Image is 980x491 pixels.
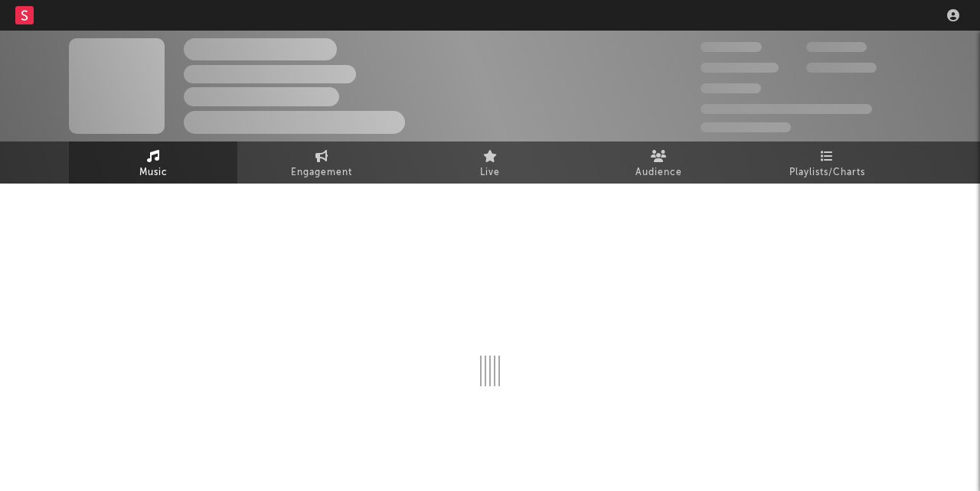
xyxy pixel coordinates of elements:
span: 100,000 [806,42,867,52]
span: Playlists/Charts [789,164,865,182]
span: Live [480,164,500,182]
span: Engagement [291,164,352,182]
span: 100,000 [701,83,761,93]
span: 1,000,000 [806,63,877,73]
a: Audience [574,141,743,184]
span: 50,000,000 Monthly Listeners [701,104,872,114]
span: 300,000 [701,42,762,52]
span: Music [139,164,168,182]
span: Audience [635,164,682,182]
span: Jump Score: 85.0 [701,122,791,132]
a: Music [69,141,237,184]
a: Playlists/Charts [743,141,911,184]
a: Live [406,141,574,184]
span: 50,000,000 [701,63,779,73]
a: Engagement [237,141,406,184]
